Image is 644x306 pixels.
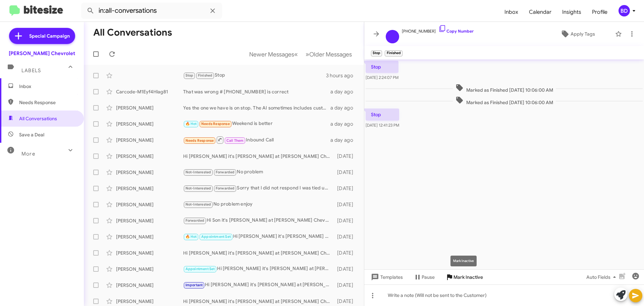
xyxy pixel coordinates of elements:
[116,201,183,208] div: [PERSON_NAME]
[245,47,302,61] button: Previous
[183,120,330,128] div: Weekend is better
[330,137,359,143] div: a day ago
[543,28,612,40] button: Apply Tags
[438,29,474,34] a: Copy Number
[214,185,236,192] span: Forwarded
[19,115,57,122] span: All Conversations
[183,281,334,289] div: Hi [PERSON_NAME] it's [PERSON_NAME] at [PERSON_NAME] Chevrolet. Just a friendly reminder that the...
[499,2,524,22] a: Inbox
[19,83,76,90] span: Inbox
[524,2,557,22] a: Calendar
[201,234,231,239] span: Appointment Set
[334,266,359,272] div: [DATE]
[116,169,183,176] div: [PERSON_NAME]
[183,250,334,256] div: Hi [PERSON_NAME] it's [PERSON_NAME] at [PERSON_NAME] Chevrolet. Just a friendly reminder that the...
[185,138,214,143] span: Needs Response
[116,233,183,240] div: [PERSON_NAME]
[184,218,206,224] span: Forwarded
[185,267,215,271] span: Appointment Set
[450,256,477,266] div: Mark Inactive
[116,185,183,192] div: [PERSON_NAME]
[581,271,624,283] button: Auto Fields
[183,153,334,160] div: Hi [PERSON_NAME] it's [PERSON_NAME] at [PERSON_NAME] Chevrolet. Just a friendly reminder that the...
[183,136,330,144] div: Inbound Call
[214,169,236,176] span: Forwarded
[613,5,637,16] button: BD
[587,2,613,22] a: Profile
[371,50,382,56] small: Stop
[294,50,298,58] span: «
[385,50,402,56] small: Finished
[557,2,587,22] a: Insights
[334,169,359,176] div: [DATE]
[29,33,70,39] span: Special Campaign
[334,233,359,240] div: [DATE]
[116,104,183,111] div: [PERSON_NAME]
[364,271,408,283] button: Templates
[185,73,194,78] span: Stop
[334,217,359,224] div: [DATE]
[334,201,359,208] div: [DATE]
[183,217,334,224] div: Hi Son it's [PERSON_NAME] at [PERSON_NAME] Chevrolet. Just a friendly reminder that the $7,500 fe...
[9,28,75,44] a: Special Campaign
[116,153,183,160] div: [PERSON_NAME]
[422,271,435,283] span: Pause
[116,250,183,256] div: [PERSON_NAME]
[183,265,334,273] div: Hi [PERSON_NAME] it's [PERSON_NAME] at [PERSON_NAME] Chevrolet. Just a friendly reminder that the...
[183,168,334,176] div: No problem
[81,3,222,19] input: Search
[183,88,330,95] div: That was wrong # [PHONE_NUMBER] is correct
[366,123,399,128] span: [DATE] 12:41:23 PM
[571,28,595,40] span: Apply Tags
[185,202,211,207] span: Not-Interested
[116,217,183,224] div: [PERSON_NAME]
[183,201,334,208] div: No problem enjoy
[366,75,398,80] span: [DATE] 2:24:07 PM
[201,122,230,126] span: Needs Response
[9,50,75,57] div: [PERSON_NAME] Chevrolet
[586,271,619,283] span: Auto Fields
[116,137,183,143] div: [PERSON_NAME]
[370,271,403,283] span: Templates
[183,298,334,305] div: Hi [PERSON_NAME] it's [PERSON_NAME] at [PERSON_NAME] Chevrolet. Just a friendly reminder that the...
[21,151,35,157] span: More
[402,25,474,35] span: [PHONE_NUMBER]
[19,131,44,138] span: Save a Deal
[226,138,244,143] span: Call Them
[249,51,294,58] span: Newer Messages
[116,282,183,289] div: [PERSON_NAME]
[185,186,211,190] span: Not-Interested
[619,5,630,16] div: BD
[19,99,76,106] span: Needs Response
[21,68,41,74] span: Labels
[330,121,359,127] div: a day ago
[453,96,556,106] span: Marked as Finished [DATE] 10:06:00 AM
[116,298,183,305] div: [PERSON_NAME]
[198,73,213,78] span: Finished
[116,121,183,127] div: [PERSON_NAME]
[116,266,183,272] div: [PERSON_NAME]
[183,184,334,192] div: Sorry that I did not respond I was tied up [DATE]
[334,185,359,192] div: [DATE]
[185,122,197,126] span: 🔥 Hot
[334,153,359,160] div: [DATE]
[185,283,203,287] span: Important
[93,27,172,38] h1: All Conversations
[330,88,359,95] div: a day ago
[309,51,352,58] span: Older Messages
[453,84,556,93] span: Marked as Finished [DATE] 10:06:00 AM
[246,47,356,61] nav: Page navigation example
[185,234,197,239] span: 🔥 Hot
[366,61,398,73] p: Stop
[302,47,356,61] button: Next
[183,72,326,79] div: Stop
[366,108,399,121] p: Stop
[440,271,488,283] button: Mark Inactive
[183,104,330,111] div: Yes the one we have is on stop. The AI sometimes includes customers that should not be texted.
[185,170,211,174] span: Not-Interested
[116,88,183,95] div: Carcode-M1Eyf4Hlag81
